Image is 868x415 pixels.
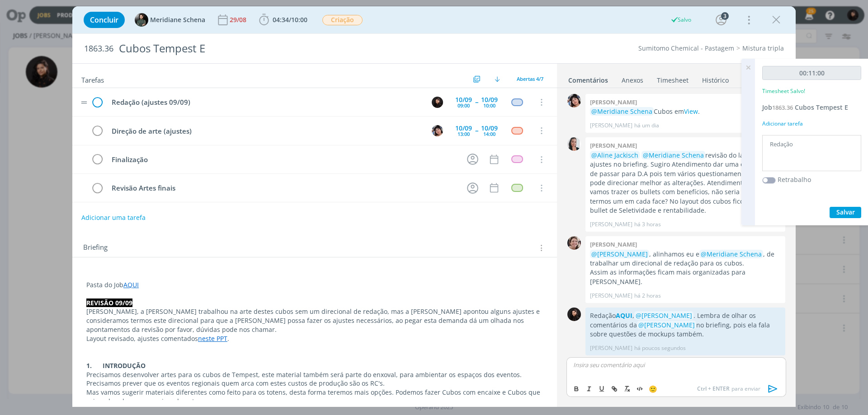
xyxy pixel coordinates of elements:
[634,292,661,300] span: há 2 horas
[567,137,581,151] img: C
[475,127,478,134] span: --
[568,72,609,85] a: Comentários
[273,15,289,24] span: 04:34
[495,76,500,82] img: arrow-down.svg
[108,126,423,137] div: Direção de arte (ajustes)
[591,107,652,116] span: @Meridiane Schena
[86,361,146,370] strong: 1. INTRODUÇÃO
[108,182,458,194] div: Revisão Artes finais
[697,385,760,393] span: para enviar
[590,268,781,286] p: Assim as informações ficam mais organizadas para [PERSON_NAME].
[108,97,423,108] div: Redação (ajustes 09/09)
[432,125,443,136] img: E
[643,151,704,159] span: @Meridiane Schena
[150,17,205,23] span: Meridiane Schena
[289,15,291,24] span: /
[590,250,781,268] p: , alinhamos eu e , de trabalhar um direcional de redação para os cubos.
[257,13,310,27] button: 04:34/10:00
[590,311,781,339] p: Redação , . Lembra de olhar os comentários da no briefing, pois ela fala sobre questões de mockup...
[646,383,659,394] button: 🙂
[135,13,205,27] button: MMeridiane Schena
[123,280,139,289] a: AQUI
[322,15,363,25] span: Criação
[430,124,444,137] button: E
[622,76,643,85] div: Anexos
[198,334,227,343] a: neste PPT
[86,370,543,388] p: Precisamos desenvolver artes para os cubos de Tempest, este material também será parte do enxoval...
[591,151,638,159] span: @Aline Jackisch
[567,236,581,250] img: A
[84,44,113,54] span: 1863.36
[90,16,118,23] span: Concluir
[115,37,489,60] div: Cubos Tempest E
[634,220,661,228] span: há 3 horas
[86,298,132,307] strong: REVISÃO 09/09
[81,210,146,226] button: Adicionar uma tarefa
[481,125,498,131] div: 10/09
[702,72,729,85] a: Histórico
[291,15,307,24] span: 10:00
[590,240,637,248] b: [PERSON_NAME]
[590,141,637,149] b: [PERSON_NAME]
[430,95,444,109] button: L
[590,107,781,116] p: Cubos em .
[795,103,848,112] span: Cubos Tempest E
[475,99,478,105] span: --
[86,307,543,334] p: [PERSON_NAME], a [PERSON_NAME] trabalhou na arte destes cubos sem um direcional de redação, mas a...
[701,250,762,258] span: @Meridiane Schena
[135,13,148,27] img: M
[517,75,543,82] span: Abertas 4/7
[86,334,543,343] p: Layout revisado, ajustes comentados .
[762,120,861,128] div: Adicionar tarefa
[656,72,689,85] a: Timesheet
[762,103,848,112] a: Job1863.36Cubos Tempest E
[638,321,695,329] span: @[PERSON_NAME]
[636,311,692,320] span: @[PERSON_NAME]
[567,94,581,107] img: E
[108,154,458,165] div: Finalização
[567,308,581,321] img: L
[634,344,686,352] span: há poucos segundos
[590,121,632,130] p: [PERSON_NAME]
[483,131,495,136] div: 14:00
[697,385,731,393] span: Ctrl + ENTER
[81,101,87,104] img: drag-icon.svg
[762,87,805,95] p: Timesheet Salvo!
[616,311,632,320] a: AQUI
[455,125,472,131] div: 10/09
[84,12,125,28] button: Concluir
[590,98,637,106] b: [PERSON_NAME]
[458,131,470,136] div: 13:00
[455,97,472,103] div: 10/09
[481,97,498,103] div: 10/09
[591,250,648,258] span: @[PERSON_NAME]
[483,103,495,108] div: 10:00
[649,384,657,393] span: 🙂
[590,344,632,352] p: [PERSON_NAME]
[81,74,104,84] span: Tarefas
[778,175,811,184] label: Retrabalho
[86,280,543,289] p: Pasta do Job
[742,44,784,52] a: Mistura tripla
[721,12,729,20] div: 3
[590,292,632,300] p: [PERSON_NAME]
[83,242,108,254] span: Briefing
[432,97,443,108] img: L
[714,13,728,27] button: 3
[638,44,734,52] a: Sumitomo Chemical - Pastagem
[830,207,861,218] button: Salvar
[230,17,248,23] div: 29/08
[684,107,698,116] a: View
[590,151,781,215] p: revisão do layout feita, ajustes no briefing. Sugiro Atendimento dar uma olhada antes de passar p...
[772,103,793,112] span: 1863.36
[634,121,659,130] span: há um dia
[590,220,632,228] p: [PERSON_NAME]
[72,6,796,407] div: dialog
[458,103,470,108] div: 09:00
[670,16,691,24] div: Salvo
[322,14,363,26] button: Criação
[86,388,543,406] p: Mas vamos sugerir materiais diferentes como feito para os totens, desta forma teremos mais opções...
[836,208,855,216] span: Salvar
